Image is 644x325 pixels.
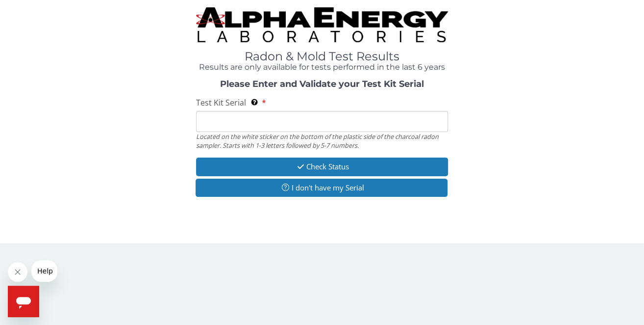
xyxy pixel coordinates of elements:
[8,286,39,317] iframe: Button to launch messaging window
[8,262,27,282] iframe: Close message
[196,97,246,108] span: Test Kit Serial
[31,260,57,282] iframe: Message from company
[196,7,448,42] img: TightCrop.jpg
[196,132,448,150] div: Located on the white sticker on the bottom of the plastic side of the charcoal radon sampler. Sta...
[196,63,448,72] h4: Results are only available for tests performed in the last 6 years
[196,158,448,176] button: Check Status
[196,179,447,197] button: I don't have my Serial
[220,79,424,89] strong: Please Enter and Validate your Test Kit Serial
[196,50,448,63] h1: Radon & Mold Test Results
